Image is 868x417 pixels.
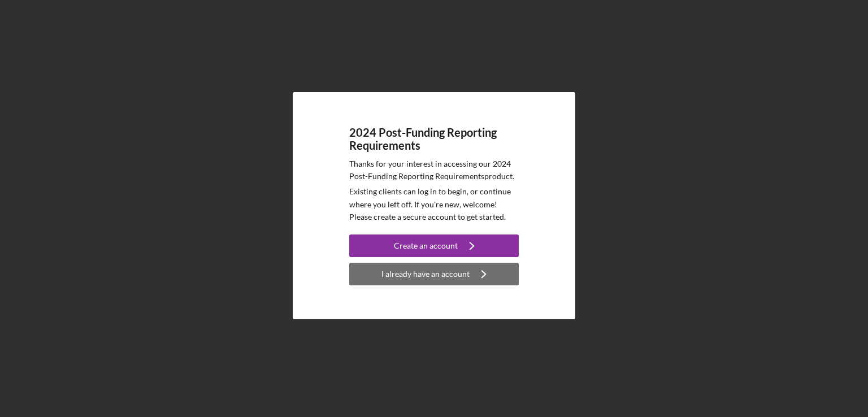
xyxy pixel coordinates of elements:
p: Thanks for your interest in accessing our 2024 Post-Funding Reporting Requirements product. [349,158,519,183]
div: Create an account [394,234,458,257]
button: Create an account [349,234,519,257]
h4: 2024 Post-Funding Reporting Requirements [349,126,519,152]
p: Existing clients can log in to begin, or continue where you left off. If you're new, welcome! Ple... [349,185,519,223]
div: I already have an account [381,263,470,285]
button: I already have an account [349,263,519,285]
a: Create an account [349,234,519,260]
